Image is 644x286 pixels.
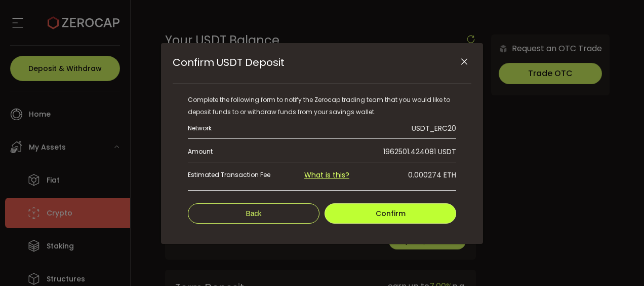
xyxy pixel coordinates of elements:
span: Back [246,209,261,218]
button: Back [188,203,319,224]
label: Amount [188,141,261,162]
div: Confirm USDT Deposit [161,43,483,244]
button: Close [455,53,473,71]
div: 0.000274 ETH [355,165,456,185]
span: Estimated Transaction Fee [188,170,270,179]
iframe: Chat Widget [593,237,644,286]
span: Confirm [376,208,406,219]
span: 1962501.424081 USDT [383,147,456,157]
span: USDT_ERC20 [412,123,456,133]
span: Confirm USDT Deposit [173,55,285,69]
a: What is this? [304,170,349,180]
button: Confirm [325,203,456,224]
div: Complete the following form to notify the Zerocap trading team that you would like to deposit fun... [188,94,456,118]
label: Network [188,118,261,138]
